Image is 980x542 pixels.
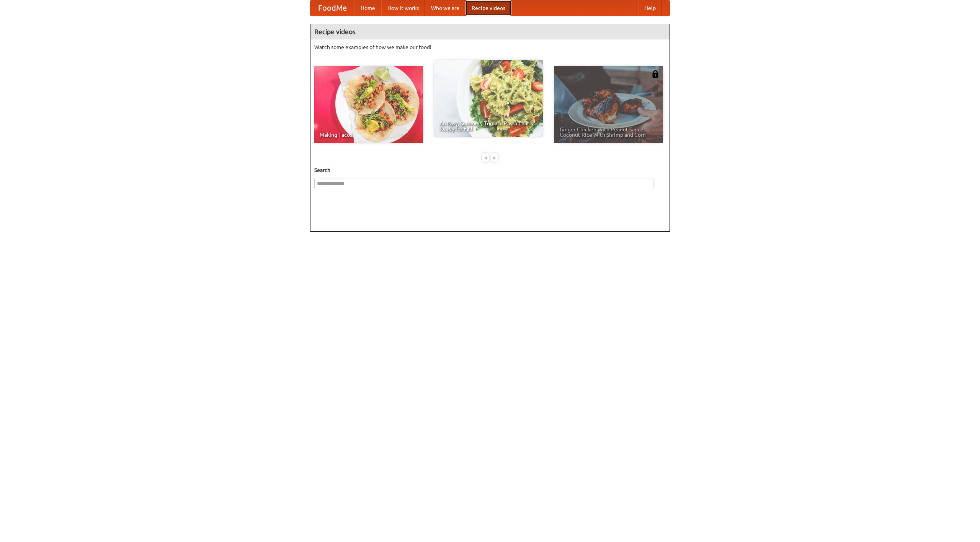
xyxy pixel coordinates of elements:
a: FoodMe [310,0,354,16]
h4: Recipe videos [310,24,670,39]
img: 483408.png [652,70,659,78]
div: « [482,153,489,162]
a: Recipe videos [465,0,511,16]
span: Making Tacos [320,132,418,138]
a: Help [638,0,662,16]
a: How it works [381,0,425,16]
div: » [491,153,498,162]
h5: Search [314,166,666,174]
a: An Easy, Summery Tomato Pasta That's Ready for Fall [434,60,543,137]
a: Making Tacos [314,66,423,143]
span: An Easy, Summery Tomato Pasta That's Ready for Fall [439,121,537,131]
a: Who we are [425,0,465,16]
p: Watch some examples of how we make our food! [314,43,666,51]
a: Home [354,0,381,16]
